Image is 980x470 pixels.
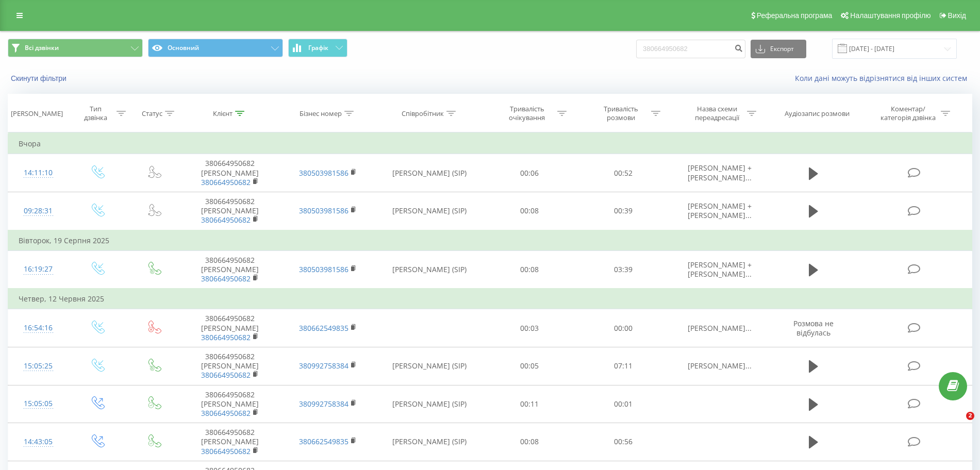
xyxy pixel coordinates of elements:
[576,347,671,385] td: 07:11
[299,437,348,446] a: 380662549835
[948,11,966,20] span: Вихід
[576,250,671,289] td: 03:39
[945,412,970,437] iframe: Intercom live chat
[300,109,342,118] div: Бізнес номер
[11,109,63,118] div: [PERSON_NAME]
[201,215,251,225] a: 380664950682
[181,250,279,289] td: 380664950682 [PERSON_NAME]
[793,318,834,338] span: Розмова не відбулась
[299,323,348,333] a: 380662549835
[148,39,283,57] button: Основний
[688,260,752,279] span: [PERSON_NAME] + [PERSON_NAME]...
[8,289,972,309] td: Четвер, 12 Червня 2025
[483,250,577,289] td: 00:08
[299,264,348,274] a: 380503981586
[483,423,577,461] td: 00:08
[19,394,58,414] div: 15:05:05
[181,347,279,385] td: 380664950682 [PERSON_NAME]
[19,432,58,452] div: 14:43:05
[576,423,671,461] td: 00:56
[181,423,279,461] td: 380664950682 [PERSON_NAME]
[688,201,752,220] span: [PERSON_NAME] + [PERSON_NAME]...
[19,356,58,376] div: 15:05:25
[8,39,143,57] button: Всі дзвінки
[483,154,577,192] td: 00:06
[201,332,251,342] a: 380664950682
[483,385,577,423] td: 00:11
[688,323,752,333] span: [PERSON_NAME]...
[636,40,745,58] input: Пошук за номером
[377,385,482,423] td: [PERSON_NAME] (SIP)
[500,105,555,122] div: Тривалість очікування
[576,309,671,347] td: 00:00
[8,230,972,251] td: Вівторок, 19 Серпня 2025
[19,259,58,279] div: 16:19:27
[850,11,931,20] span: Налаштування профілю
[377,423,482,461] td: [PERSON_NAME] (SIP)
[688,361,752,371] span: [PERSON_NAME]...
[25,44,59,52] span: Всі дзвінки
[299,361,348,371] a: 380992758384
[402,109,444,118] div: Співробітник
[308,44,328,52] span: Графік
[483,347,577,385] td: 00:05
[593,105,649,122] div: Тривалість розмови
[8,133,972,154] td: Вчора
[299,399,348,409] a: 380992758384
[377,347,482,385] td: [PERSON_NAME] (SIP)
[181,192,279,230] td: 380664950682 [PERSON_NAME]
[142,109,162,118] div: Статус
[213,109,232,118] div: Клієнт
[201,274,251,283] a: 380664950682
[77,105,114,122] div: Тип дзвінка
[757,11,833,20] span: Реферальна програма
[181,385,279,423] td: 380664950682 [PERSON_NAME]
[19,318,58,338] div: 16:54:16
[377,250,482,289] td: [PERSON_NAME] (SIP)
[299,168,348,178] a: 380503981586
[201,408,251,418] a: 380664950682
[483,309,577,347] td: 00:03
[8,74,72,83] button: Скинути фільтри
[377,154,482,192] td: [PERSON_NAME] (SIP)
[19,163,58,183] div: 14:11:10
[181,154,279,192] td: 380664950682 [PERSON_NAME]
[288,39,347,57] button: Графік
[688,163,752,182] span: [PERSON_NAME] + [PERSON_NAME]...
[299,206,348,215] a: 380503981586
[19,201,58,221] div: 09:28:31
[576,192,671,230] td: 00:39
[689,105,744,122] div: Назва схеми переадресації
[878,105,938,122] div: Коментар/категорія дзвінка
[751,40,806,58] button: Експорт
[795,73,972,83] a: Коли дані можуть відрізнятися вiд інших систем
[201,177,251,187] a: 380664950682
[785,109,850,118] div: Аудіозапис розмови
[201,446,251,456] a: 380664950682
[966,412,974,420] span: 2
[483,192,577,230] td: 00:08
[576,385,671,423] td: 00:01
[201,370,251,380] a: 380664950682
[181,309,279,347] td: 380664950682 [PERSON_NAME]
[576,154,671,192] td: 00:52
[377,192,482,230] td: [PERSON_NAME] (SIP)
